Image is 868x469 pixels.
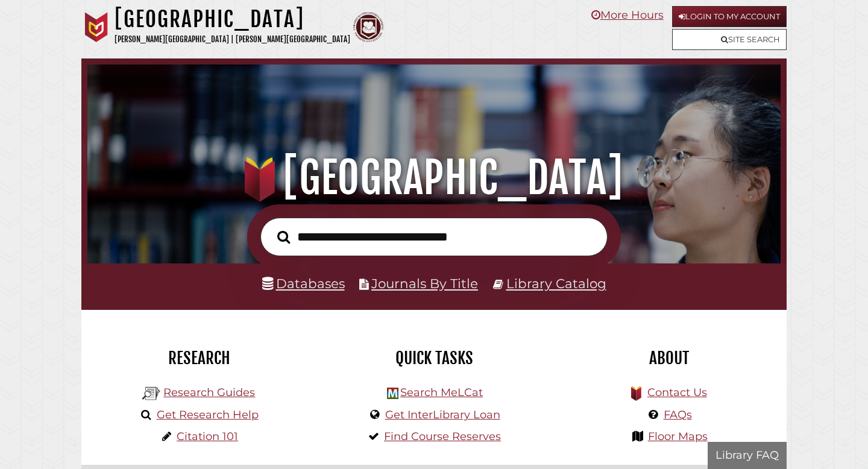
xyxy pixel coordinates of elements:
[672,6,787,27] a: Login to My Account
[262,275,345,291] a: Databases
[81,12,112,42] img: Calvin University
[177,430,238,443] a: Citation 101
[271,227,296,247] button: Search
[157,408,259,421] a: Get Research Help
[648,430,708,443] a: Floor Maps
[506,275,606,291] a: Library Catalog
[387,388,398,399] img: Hekman Library Logo
[561,348,778,368] h2: About
[325,348,542,368] h2: Quick Tasks
[277,230,290,244] i: Search
[101,151,768,204] h1: [GEOGRAPHIC_DATA]
[163,386,255,399] a: Research Guides
[647,386,707,399] a: Contact Us
[664,408,692,421] a: FAQs
[385,408,500,421] a: Get InterLibrary Loan
[672,29,787,50] a: Site Search
[591,8,664,22] a: More Hours
[384,430,501,443] a: Find Course Reserves
[115,6,350,33] h1: [GEOGRAPHIC_DATA]
[115,33,350,46] p: [PERSON_NAME][GEOGRAPHIC_DATA] | [PERSON_NAME][GEOGRAPHIC_DATA]
[90,348,307,368] h2: Research
[142,385,160,403] img: Hekman Library Logo
[353,12,383,42] img: Calvin Theological Seminary
[371,275,478,291] a: Journals By Title
[400,386,483,399] a: Search MeLCat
